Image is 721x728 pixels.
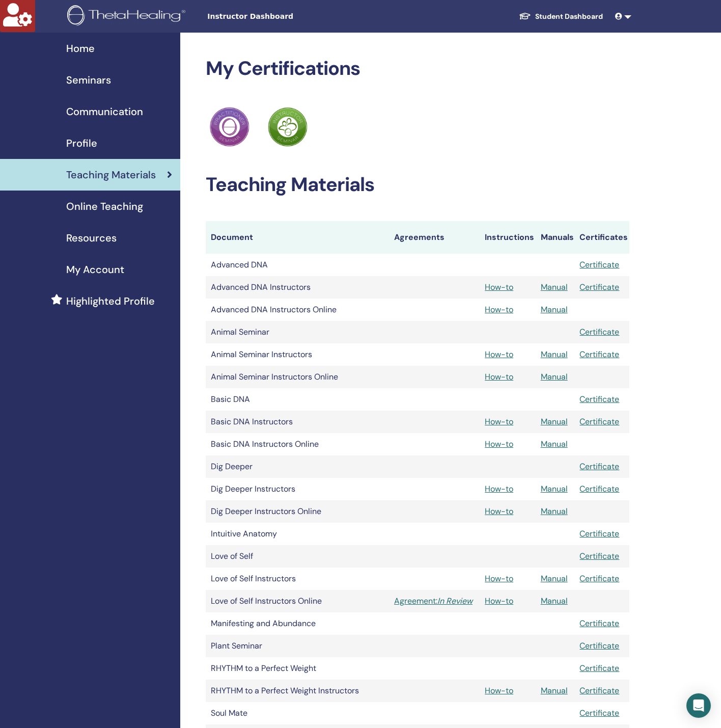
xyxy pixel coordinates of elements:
[485,596,513,606] a: How-to
[206,221,389,254] th: Document
[206,343,389,366] td: Animal Seminar Instructors
[206,321,389,343] td: Animal Seminar
[485,573,513,584] a: How-to
[541,439,568,449] a: Manual
[536,221,575,254] th: Manuals
[206,523,389,545] td: Intuitive Anatomy
[485,506,513,517] a: How-to
[686,693,711,718] div: Open Intercom Messenger
[541,596,568,606] a: Manual
[485,349,513,360] a: How-to
[579,618,619,629] a: Certificate
[519,12,531,20] img: graduation-cap-white.svg
[206,612,389,635] td: Manifesting and Abundance
[206,657,389,680] td: RHYTHM to a Perfect Weight
[206,57,629,80] h2: My Certifications
[206,455,389,478] td: Dig Deeper
[268,107,308,147] img: Practitioner
[541,349,568,360] a: Manual
[66,262,124,277] span: My Account
[206,680,389,702] td: RHYTHM to a Perfect Weight Instructors
[541,573,568,584] a: Manual
[207,11,360,22] span: Instructor Dashboard
[206,276,389,299] td: Advanced DNA Instructors
[579,327,619,337] a: Certificate
[511,7,611,26] a: Student Dashboard
[541,282,568,292] a: Manual
[480,221,536,254] th: Instructions
[66,199,143,214] span: Online Teaching
[485,304,513,315] a: How-to
[579,708,619,718] a: Certificate
[206,299,389,321] td: Advanced DNA Instructors Online
[206,702,389,724] td: Soul Mate
[66,72,111,88] span: Seminars
[206,173,629,197] h2: Teaching Materials
[541,371,568,382] a: Manual
[579,551,619,561] a: Certificate
[437,596,473,606] i: In Review
[67,5,189,28] img: logo.png
[485,483,513,494] a: How-to
[66,41,95,56] span: Home
[206,500,389,523] td: Dig Deeper Instructors Online
[485,416,513,427] a: How-to
[485,282,513,292] a: How-to
[579,416,619,427] a: Certificate
[206,366,389,388] td: Animal Seminar Instructors Online
[579,349,619,360] a: Certificate
[579,685,619,696] a: Certificate
[206,478,389,500] td: Dig Deeper Instructors
[210,107,249,147] img: Practitioner
[66,230,117,246] span: Resources
[579,259,619,270] a: Certificate
[541,685,568,696] a: Manual
[541,416,568,427] a: Manual
[485,439,513,449] a: How-to
[394,595,475,607] a: Agreement:In Review
[579,282,619,292] a: Certificate
[66,136,97,151] span: Profile
[579,483,619,494] a: Certificate
[389,221,480,254] th: Agreements
[579,461,619,472] a: Certificate
[206,590,389,612] td: Love of Self Instructors Online
[206,254,389,276] td: Advanced DNA
[541,506,568,517] a: Manual
[66,104,143,119] span: Communication
[66,167,156,182] span: Teaching Materials
[579,394,619,405] a: Certificate
[206,411,389,433] td: Basic DNA Instructors
[206,388,389,411] td: Basic DNA
[206,568,389,590] td: Love of Self Instructors
[574,221,629,254] th: Certificates
[66,293,155,309] span: Highlighted Profile
[206,433,389,455] td: Basic DNA Instructors Online
[485,371,513,382] a: How-to
[541,304,568,315] a: Manual
[206,545,389,568] td: Love of Self
[206,635,389,657] td: Plant Seminar
[485,685,513,696] a: How-to
[579,528,619,539] a: Certificate
[579,663,619,673] a: Certificate
[579,640,619,651] a: Certificate
[579,573,619,584] a: Certificate
[541,483,568,494] a: Manual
